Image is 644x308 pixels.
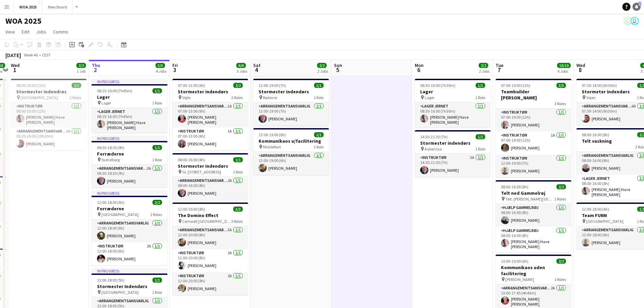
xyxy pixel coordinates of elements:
[43,0,73,14] button: New Board
[22,29,29,35] span: Edit
[5,16,42,26] h1: WOA 2025
[33,27,49,36] a: Jobs
[638,2,641,6] span: 7
[3,27,18,36] a: View
[630,17,639,25] app-user-avatar: René Sandager
[14,0,43,14] button: WOA 2025
[36,29,46,35] span: Jobs
[53,29,68,35] span: Comms
[624,17,632,25] app-user-avatar: Bettina Madsen
[5,29,15,35] span: View
[22,52,39,57] span: Week 40
[19,27,32,36] a: Edit
[5,52,21,58] div: [DATE]
[50,27,71,36] a: Comms
[633,3,641,11] a: 7
[42,52,51,57] div: CEST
